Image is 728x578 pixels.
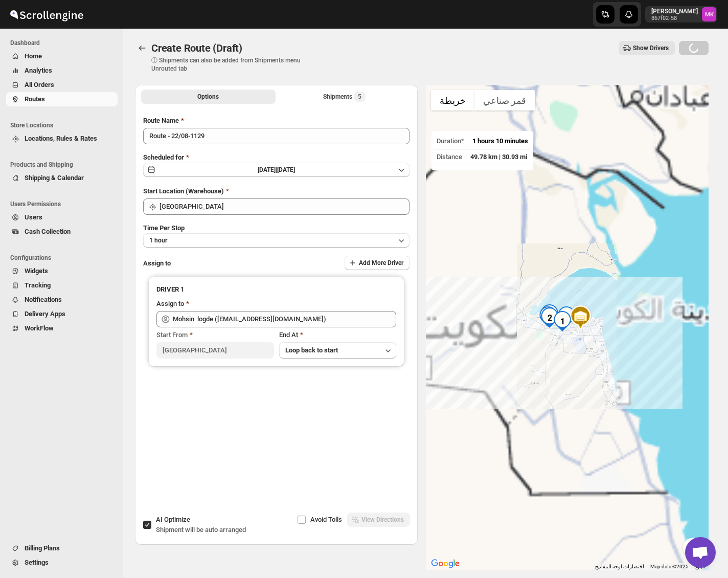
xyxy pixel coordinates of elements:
[151,56,312,73] p: ⓘ Shipments can also be added from Shipments menu Unrouted tab
[25,81,54,88] span: All Orders
[6,210,118,225] button: Users
[6,541,118,555] button: Billing Plans
[10,121,118,129] span: Store Locations
[156,299,184,309] div: Assign to
[10,254,118,262] span: Configurations
[10,39,118,47] span: Dashboard
[156,284,396,295] h3: DRIVER 1
[156,526,246,533] span: Shipment will be auto arranged
[685,537,716,568] a: دردشة مفتوحة
[437,153,462,161] span: Distance
[470,153,527,161] span: 49.78 km | 30.93 mi
[25,174,84,182] span: Shipping & Calendar
[279,330,397,340] div: End At
[6,555,118,570] button: Settings
[6,63,118,78] button: Analytics
[25,544,60,552] span: Billing Plans
[6,264,118,278] button: Widgets
[25,66,52,74] span: Analytics
[645,6,717,23] button: User menu
[437,137,464,145] span: Duration*
[143,153,184,161] span: Scheduled for
[358,93,361,101] span: 5
[474,90,535,110] button: عرض صور القمر الصناعي
[428,557,462,570] img: Google
[6,49,118,63] button: Home
[25,95,45,103] span: Routes
[25,296,62,303] span: Notifications
[538,306,558,327] div: 3
[650,564,689,569] span: Map data ©2025
[651,15,698,21] p: 867f02-58
[6,78,118,92] button: All Orders
[310,516,342,523] span: Avoid Tolls
[6,293,118,307] button: Notifications
[151,42,242,54] span: Create Route (Draft)
[6,321,118,336] button: WorkFlow
[25,310,65,318] span: Delivery Apps
[143,224,185,232] span: Time Per Stop
[156,516,190,523] span: AI Optimize
[149,236,167,244] span: 1 hour
[556,306,577,327] div: 5
[25,52,42,60] span: Home
[359,259,403,267] span: Add More Driver
[25,559,49,566] span: Settings
[277,166,295,173] span: [DATE]
[345,256,409,270] button: Add More Driver
[135,107,418,466] div: All Route Options
[135,41,149,55] button: Routes
[595,563,644,570] button: اختصارات لوحة المفاتيح
[472,137,528,145] span: 1 hours 10 minutes
[25,213,42,221] span: Users
[197,93,219,101] span: Options
[683,538,703,558] button: عناصر التحكّم بطريقة عرض الخريطة
[258,166,277,173] span: [DATE] |
[633,44,669,52] span: Show Drivers
[279,342,397,359] button: Loop back to start
[143,117,179,124] span: Route Name
[143,187,224,195] span: Start Location (Warehouse)
[278,90,412,104] button: Selected Shipments
[702,7,716,21] span: Mostafa Khalifa
[6,131,118,146] button: Locations, Rules & Rates
[6,225,118,239] button: Cash Collection
[160,198,409,215] input: Search location
[539,307,560,328] div: 2
[651,7,698,15] p: [PERSON_NAME]
[323,92,366,102] div: Shipments
[25,267,48,275] span: Widgets
[143,128,409,144] input: Eg: Bengaluru Route
[6,307,118,321] button: Delivery Apps
[6,278,118,293] button: Tracking
[156,331,188,339] span: Start From
[143,233,409,248] button: 1 hour
[25,228,71,235] span: Cash Collection
[25,324,54,332] span: WorkFlow
[6,171,118,185] button: Shipping & Calendar
[25,281,51,289] span: Tracking
[173,311,396,327] input: Search assignee
[8,2,85,27] img: ScrollEngine
[6,92,118,106] button: Routes
[143,259,171,267] span: Assign to
[705,11,714,18] text: MK
[143,163,409,177] button: [DATE]|[DATE]
[141,90,276,104] button: All Route Options
[10,200,118,208] span: Users Permissions
[539,304,560,325] div: 4
[10,161,118,169] span: Products and Shipping
[285,346,338,354] span: Loop back to start
[552,311,573,331] div: 1
[428,557,462,570] a: ‏فتح هذه المنطقة في "خرائط Google" (يؤدي ذلك إلى فتح نافذة جديدة)
[431,90,474,110] button: عرض خريطة الشارع
[25,135,97,142] span: Locations, Rules & Rates
[619,41,675,55] button: Show Drivers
